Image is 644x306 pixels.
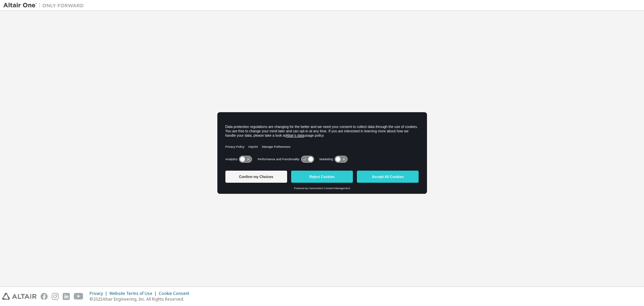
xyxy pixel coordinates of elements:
img: linkedin.svg [63,293,70,300]
img: youtube.svg [74,293,84,300]
p: © 2025 Altair Engineering, Inc. All Rights Reserved. [90,296,193,302]
img: instagram.svg [52,293,59,300]
img: altair_logo.svg [2,293,37,300]
div: Website Terms of Use [109,291,159,296]
img: Altair One [3,2,87,9]
div: Privacy [90,291,109,296]
div: Cookie Consent [159,291,193,296]
img: facebook.svg [41,293,48,300]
